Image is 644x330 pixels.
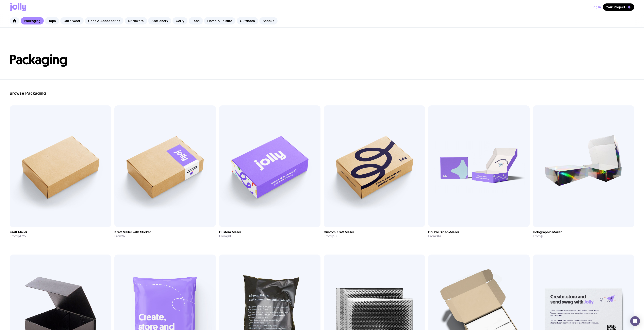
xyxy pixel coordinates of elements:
a: Outerwear [60,17,84,24]
a: Outdoors [237,17,258,24]
a: Custom MailerFrom$11 [219,227,320,242]
button: Your Project [603,3,634,11]
span: Your Project [606,5,625,9]
div: Open Intercom Messenger [630,316,640,326]
span: From [428,234,441,238]
h1: Packaging [10,53,634,66]
span: From [10,234,26,238]
span: From [533,234,544,238]
a: Custom Kraft MailerFrom$10 [324,227,425,242]
h3: Kraft Mailer with Sticker [114,230,151,234]
a: Holographic MailerFrom$8 [533,227,634,242]
h3: Custom Kraft Mailer [324,230,354,234]
button: Log In [592,3,601,11]
h2: Browse Packaging [10,91,634,96]
span: $14 [436,234,441,238]
a: Kraft Mailer with StickerFrom$7 [114,227,216,242]
a: Home & Leisure [204,17,235,24]
h3: Custom Mailer [219,230,241,234]
span: $7 [122,234,126,238]
a: Drinkware [125,17,147,24]
span: From [219,234,231,238]
a: Double Sided-MailerFrom$14 [428,227,530,242]
span: $4.25 [17,234,26,238]
h3: Double Sided-Mailer [428,230,459,234]
span: From [114,234,126,238]
a: Caps & Accessories [85,17,123,24]
a: Tech [189,17,203,24]
a: Packaging [21,17,44,24]
h3: Holographic Mailer [533,230,562,234]
a: Carry [172,17,187,24]
span: $8 [541,234,544,238]
span: $11 [227,234,231,238]
span: From [324,234,337,238]
h3: Kraft Mailer [10,230,27,234]
a: Stationery [148,17,171,24]
a: Kraft MailerFrom$4.25 [10,227,111,242]
span: $10 [331,234,337,238]
a: Tops [45,17,59,24]
a: Snacks [259,17,278,24]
